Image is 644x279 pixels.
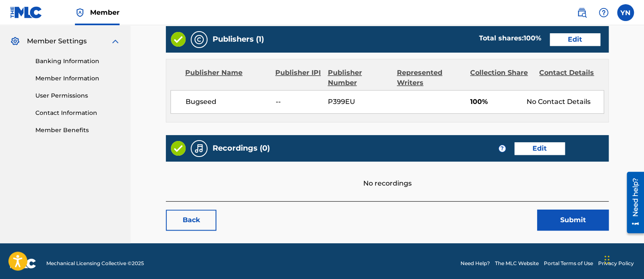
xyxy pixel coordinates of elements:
div: Collection Share [470,68,533,88]
img: expand [110,36,120,46]
span: 100 % [524,34,541,42]
a: Back [166,210,216,231]
div: Contact Details [539,68,602,88]
div: User Menu [617,4,634,21]
div: チャットウィジェット [602,239,644,279]
a: Edit [514,142,565,155]
span: ? [499,145,506,152]
a: Member Information [35,74,120,83]
h5: Publishers (1) [213,35,264,44]
a: Portal Terms of Use [544,260,593,267]
img: Valid [171,32,186,47]
img: help [599,8,609,18]
iframe: Chat Widget [602,239,644,279]
a: Contact Information [35,109,120,117]
iframe: Resource Center [620,169,644,236]
a: The MLC Website [495,260,539,267]
img: Top Rightsholder [75,8,85,18]
div: ドラッグ [604,247,609,272]
img: Member Settings [10,36,20,46]
a: Privacy Policy [598,260,634,267]
span: Member Settings [27,36,87,46]
a: Member Benefits [35,126,120,135]
div: Publisher Number [327,68,390,88]
div: Help [595,4,612,21]
a: Public Search [573,4,590,21]
img: MLC Logo [10,6,43,19]
div: Total shares: [479,33,541,43]
a: Banking Information [35,57,120,66]
span: Bugseed [186,97,269,107]
div: Represented Writers [397,68,464,88]
a: Need Help? [460,260,490,267]
button: Submit [537,210,609,231]
img: Valid [171,141,186,156]
img: Publishers [194,35,204,45]
span: P399EU [328,97,391,107]
a: Edit [550,33,600,46]
h5: Recordings (0) [213,143,270,153]
img: search [577,8,587,18]
img: Recordings [194,143,204,154]
span: Member [90,8,120,17]
a: User Permissions [35,91,120,100]
div: No recordings [166,162,609,189]
div: Publisher IPI [275,68,321,88]
span: -- [276,97,322,107]
span: 100% [470,97,520,107]
span: Mechanical Licensing Collective © 2025 [46,260,144,267]
div: No Contact Details [527,97,604,107]
div: Publisher Name [185,68,269,88]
